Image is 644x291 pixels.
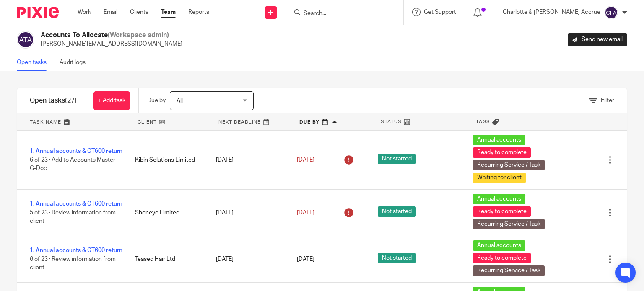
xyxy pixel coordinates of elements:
[93,91,130,110] a: + Add task
[303,10,378,18] input: Search
[297,157,314,163] span: [DATE]
[381,118,402,125] span: Status
[601,98,614,103] span: Filter
[177,98,183,104] span: All
[104,8,117,16] a: Email
[378,154,416,164] span: Not started
[127,152,208,168] div: Kibin Solutions Limited
[473,206,531,217] span: Ready to complete
[476,118,490,125] span: Tags
[17,31,34,49] img: svg%3E
[208,251,288,268] div: [DATE]
[208,204,288,221] div: [DATE]
[188,8,209,16] a: Reports
[41,40,182,48] p: [PERSON_NAME][EMAIL_ADDRESS][DOMAIN_NAME]
[147,96,166,105] p: Due by
[297,256,314,262] span: [DATE]
[130,8,148,16] a: Clients
[60,54,92,71] a: Audit logs
[473,240,525,251] span: Annual accounts
[30,247,122,253] a: 1. Annual accounts & CT600 return
[30,201,122,207] a: 1. Annual accounts & CT600 return
[605,6,618,19] img: svg%3E
[378,206,416,217] span: Not started
[473,194,525,204] span: Annual accounts
[473,253,531,263] span: Ready to complete
[378,253,416,263] span: Not started
[78,8,91,16] a: Work
[17,7,59,18] img: Pixie
[30,96,77,105] h1: Open tasks
[30,157,115,172] span: 6 of 23 · Add to Accounts Master G-Doc
[17,54,53,71] a: Open tasks
[503,8,600,16] p: Charlotte & [PERSON_NAME] Accrue
[473,219,545,229] span: Recurring Service / Task
[30,210,116,224] span: 5 of 23 · Review information from client
[41,31,182,40] h2: Accounts To Allocate
[127,251,208,268] div: Teased Hair Ltd
[30,256,116,271] span: 6 of 23 · Review information from client
[473,173,526,183] span: Waiting for client
[208,152,288,168] div: [DATE]
[473,147,531,158] span: Ready to complete
[473,160,545,170] span: Recurring Service / Task
[424,9,456,15] span: Get Support
[473,135,525,145] span: Annual accounts
[127,204,208,221] div: Shoneye Limited
[297,210,314,216] span: [DATE]
[108,32,169,39] span: (Workspace admin)
[65,97,77,104] span: (27)
[161,8,176,16] a: Team
[473,265,545,276] span: Recurring Service / Task
[30,148,122,154] a: 1. Annual accounts & CT600 return
[568,33,627,46] a: Send new email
